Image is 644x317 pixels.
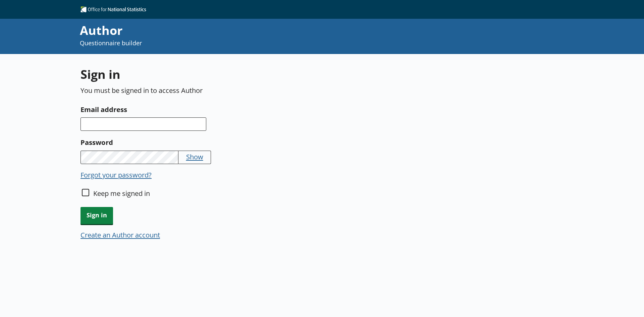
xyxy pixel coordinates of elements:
[80,137,397,148] label: Password
[80,104,397,115] label: Email address
[80,66,397,83] h1: Sign in
[93,189,150,198] label: Keep me signed in
[80,207,113,224] button: Sign in
[80,39,433,47] p: Questionnaire builder
[80,230,160,240] button: Create an Author account
[80,170,152,179] button: Forgot your password?
[186,152,203,161] button: Show
[80,22,433,39] div: Author
[80,86,397,95] p: You must be signed in to access Author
